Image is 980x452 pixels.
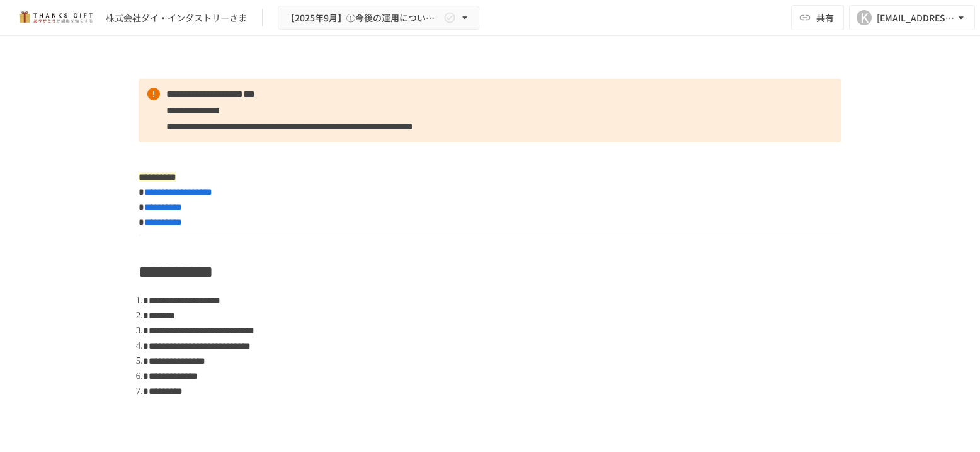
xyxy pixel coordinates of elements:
[286,10,441,26] span: 【2025年9月】①今後の運用についてのご案内/THANKS GIFTキックオフMTG
[816,11,834,25] span: 共有
[106,11,247,25] div: 株式会社ダイ・インダストリーさま
[857,10,872,25] div: K
[15,8,96,28] img: mMP1OxWUAhQbsRWCurg7vIHe5HqDpP7qZo7fRoNLXQh
[849,5,975,30] button: K[EMAIL_ADDRESS][DOMAIN_NAME]
[791,5,844,30] button: 共有
[877,10,955,26] div: [EMAIL_ADDRESS][DOMAIN_NAME]
[278,6,479,30] button: 【2025年9月】①今後の運用についてのご案内/THANKS GIFTキックオフMTG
